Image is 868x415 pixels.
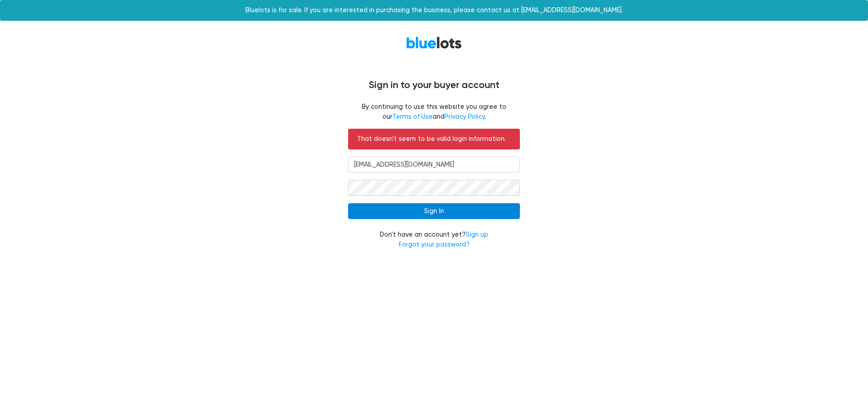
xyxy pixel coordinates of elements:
h4: Sign in to your buyer account [163,79,705,91]
input: Sign In [348,203,520,219]
p: That doesn't seem to be valid login information. [357,134,511,144]
a: Terms of Use [392,113,433,121]
a: Forgot your password? [399,241,470,248]
div: Don't have an account yet? [348,230,520,249]
a: Privacy Policy [444,113,485,121]
a: Sign up [466,231,488,238]
fieldset: By continuing to use this website you agree to our and . [348,102,520,121]
a: BlueLots [406,36,462,49]
input: Email [348,157,520,173]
